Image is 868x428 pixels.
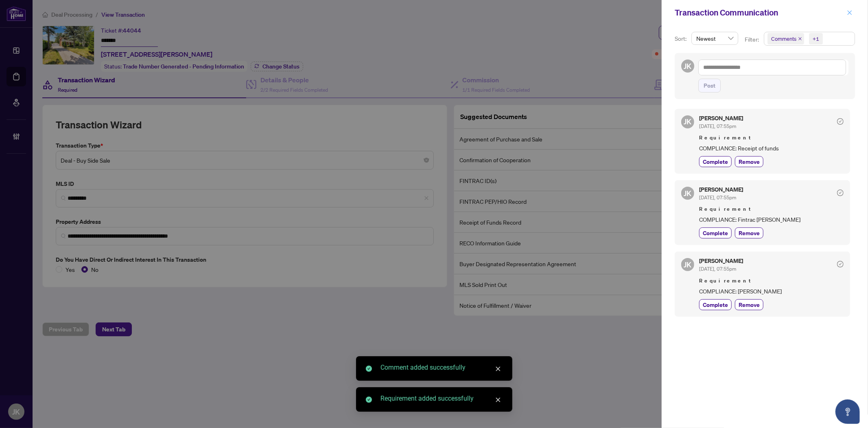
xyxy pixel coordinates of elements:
[835,399,860,424] button: Open asap
[699,115,743,121] h5: [PERSON_NAME]
[699,156,732,167] button: Complete
[684,188,692,199] span: JK
[699,134,844,142] span: Requirement
[699,215,844,224] span: COMPLIANCE: Fintrac [PERSON_NAME]
[675,7,844,19] div: Transaction Communication
[837,190,844,196] span: check-circle
[675,34,688,43] p: Sort:
[847,10,853,15] span: close
[735,227,763,238] button: Remove
[699,287,844,296] span: COMPLIANCE: [PERSON_NAME]
[771,35,796,43] span: Comments
[699,205,844,213] span: Requirement
[699,277,844,285] span: Requirement
[735,299,763,310] button: Remove
[703,157,728,166] span: Complete
[494,395,503,404] a: Close
[684,116,692,127] span: JK
[699,123,736,129] span: [DATE], 07:55pm
[739,157,760,166] span: Remove
[699,194,736,201] span: [DATE], 07:55pm
[813,35,819,43] div: +1
[696,32,733,44] span: Newest
[739,229,760,237] span: Remove
[699,299,732,310] button: Complete
[745,35,760,44] p: Filter:
[380,363,503,373] div: Comment added successfully
[366,366,372,372] span: check-circle
[767,33,804,44] span: Comments
[699,266,736,272] span: [DATE], 07:55pm
[703,229,728,237] span: Complete
[739,300,760,309] span: Remove
[495,366,501,372] span: close
[699,227,732,238] button: Complete
[703,300,728,309] span: Complete
[380,394,503,404] div: Requirement added successfully
[699,187,743,192] h5: [PERSON_NAME]
[698,79,721,93] button: Post
[699,143,844,153] span: COMPLIANCE: Receipt of funds
[837,261,844,267] span: check-circle
[494,364,503,373] a: Close
[366,397,372,403] span: check-circle
[837,118,844,125] span: check-circle
[798,37,802,41] span: close
[684,60,692,72] span: JK
[699,258,743,264] h5: [PERSON_NAME]
[735,156,763,167] button: Remove
[495,397,501,403] span: close
[684,259,692,270] span: JK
